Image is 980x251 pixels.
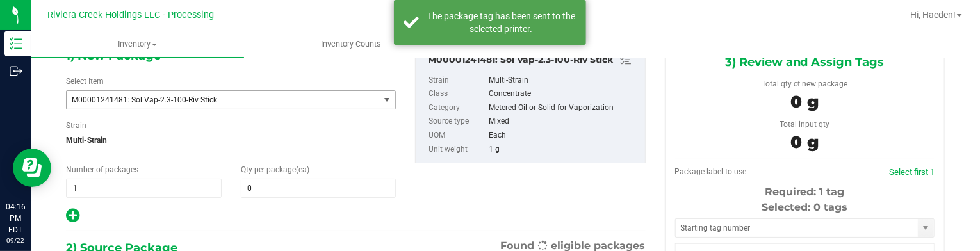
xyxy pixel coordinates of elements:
[304,38,398,50] span: Inventory Counts
[429,101,486,115] label: Category
[6,201,25,236] p: 04:16 PM EDT
[675,167,747,176] span: Package label to use
[429,115,486,129] label: Source type
[66,131,396,150] span: Multi-Strain
[297,165,310,174] span: (ea)
[676,219,918,237] input: Starting tag number
[66,120,86,131] label: Strain
[489,87,638,101] div: Concentrate
[790,92,819,112] span: 0 g
[762,201,847,213] span: Selected: 0 tags
[66,214,79,223] span: Add new output
[765,186,845,198] span: Required: 1 tag
[10,37,22,50] inline-svg: Inventory
[241,165,310,174] span: Qty per package
[428,53,638,69] div: M00001241481: Sol Vap-2.3-100-Riv Stick
[31,31,244,58] a: Inventory
[910,10,956,20] span: Hi, Haeden!
[10,65,22,77] inline-svg: Outbound
[429,129,486,143] label: UOM
[31,38,244,50] span: Inventory
[72,95,362,104] span: M00001241481: Sol Vap-2.3-100-Riv Stick
[725,53,885,72] span: 3) Review and Assign Tags
[244,31,457,58] a: Inventory Counts
[489,74,638,88] div: Multi-Strain
[241,179,396,197] input: 0
[429,143,486,157] label: Unit weight
[429,87,486,101] label: Class
[489,115,638,129] div: Mixed
[780,120,829,129] span: Total input qty
[489,101,638,115] div: Metered Oil or Solid for Vaporization
[489,129,638,143] div: Each
[6,236,25,245] p: 09/22
[918,219,934,237] span: select
[47,10,214,20] span: Riviera Creek Holdings LLC - Processing
[426,10,576,35] div: The package tag has been sent to the selected printer.
[762,79,848,88] span: Total qty of new package
[429,74,486,88] label: Strain
[13,149,51,187] iframe: Resource center
[889,167,935,177] a: Select first 1
[67,179,221,197] input: 1
[66,76,104,87] label: Select Item
[379,91,395,109] span: select
[66,165,138,174] span: Number of packages
[790,132,819,152] span: 0 g
[489,143,638,157] div: 1 g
